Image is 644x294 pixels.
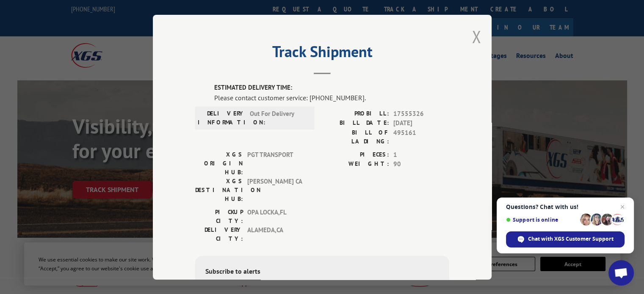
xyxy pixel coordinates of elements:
div: Please contact customer service: [PHONE_NUMBER]. [214,92,449,102]
label: PIECES: [322,150,389,159]
span: [PERSON_NAME] CA [247,176,304,203]
label: PROBILL: [322,109,389,118]
span: PGT TRANSPORT [247,150,304,176]
span: Questions? Chat with us! [506,203,625,210]
span: 90 [393,159,449,169]
label: ESTIMATED DELIVERY TIME: [214,83,449,93]
span: 1 [393,150,449,159]
span: Chat with XGS Customer Support [506,231,625,247]
span: Chat with XGS Customer Support [528,235,614,243]
label: DELIVERY CITY: [195,225,243,243]
span: 17555326 [393,109,449,118]
label: WEIGHT: [322,159,389,169]
label: BILL DATE: [322,118,389,128]
label: DELIVERY INFORMATION: [198,109,246,126]
label: PICKUP CITY: [195,207,243,225]
a: Open chat [608,260,634,286]
label: XGS ORIGIN HUB: [195,150,243,176]
button: Close modal [472,25,481,48]
span: 495161 [393,128,449,146]
label: XGS DESTINATION HUB: [195,176,243,203]
span: OPA LOCKA , FL [247,207,304,225]
h2: Track Shipment [195,46,449,62]
span: [DATE] [393,118,449,128]
span: Out For Delivery [250,109,307,126]
label: BILL OF LADING: [322,128,389,146]
div: Subscribe to alerts [205,266,439,278]
span: Support is online [506,217,577,223]
span: ALAMEDA , CA [247,225,304,243]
